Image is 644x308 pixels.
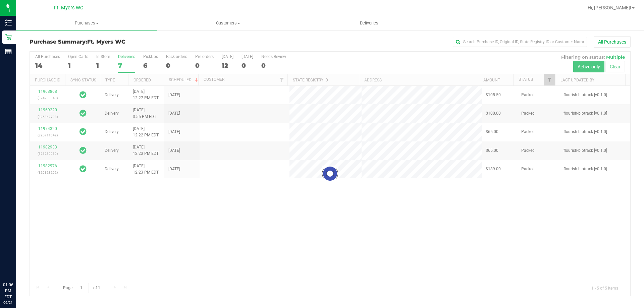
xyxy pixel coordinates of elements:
span: Customers [158,20,298,26]
p: 01:06 PM EDT [3,282,13,300]
span: Hi, [PERSON_NAME]! [588,5,631,10]
iframe: Resource center [7,254,27,274]
span: Ft. Myers WC [54,5,83,11]
a: Customers [157,16,299,30]
button: All Purchases [594,36,631,48]
a: Purchases [16,16,157,30]
span: Deliveries [351,20,387,26]
span: Purchases [16,20,157,26]
input: Search Purchase ID, Original ID, State Registry ID or Customer Name... [453,37,587,47]
inline-svg: Retail [5,34,12,41]
a: Deliveries [299,16,440,30]
p: 09/21 [3,300,13,305]
h3: Purchase Summary: [30,39,230,45]
inline-svg: Reports [5,48,12,55]
span: Ft. Myers WC [87,39,125,45]
inline-svg: Inventory [5,19,12,26]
